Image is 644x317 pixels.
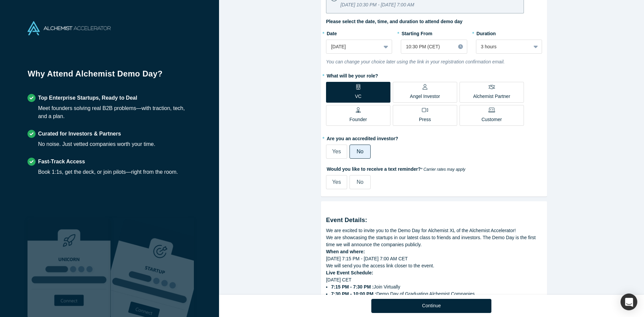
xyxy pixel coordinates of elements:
[38,140,155,148] div: No noise. Just vetted companies worth your time.
[473,93,510,100] p: Alchemist Partner
[421,167,466,172] em: * Carrier rates may apply
[357,149,363,154] span: No
[38,159,85,164] strong: Fast-Track Access
[326,70,542,80] label: What will be your role?
[38,104,191,120] div: Meet founders solving real B2B problems—with traction, tech, and a plan.
[357,179,363,185] span: No
[326,133,542,142] label: Are you an accredited investor?
[331,291,376,297] strong: 7:30 PM - 10:00 PM :
[401,28,432,37] label: Starting From
[326,28,392,37] label: Date
[38,131,121,137] strong: Curated for Investors & Partners
[410,93,440,100] p: Angel Investor
[38,95,137,101] strong: Top Enterprise Startups, Ready to Deal
[355,93,361,100] p: VC
[326,262,542,269] div: We will send you the access link closer to the event.
[331,284,374,289] strong: 7:15 PM - 7:30 PM :
[326,217,367,223] strong: Event Details:
[350,116,367,123] p: Founder
[476,28,542,37] label: Duration
[326,227,542,234] div: We are excited to invite you to the Demo Day for Alchemist XL of the Alchemist Accelerator!
[326,59,505,64] i: You can change your choice later using the link in your registration confirmation email.
[481,116,502,123] p: Customer
[28,21,111,35] img: Alchemist Accelerator Logo
[38,168,178,176] div: Book 1:1s, get the deck, or join pilots—right from the room.
[332,179,341,185] span: Yes
[326,234,542,248] div: We are showcasing the startups in our latest class to friends and investors. The Demo Day is the ...
[331,290,542,298] li: Demo Day of Graduating Alchemist Companies
[111,218,194,317] img: Prism AI
[326,255,542,262] div: [DATE] 7:15 PM - [DATE] 7:00 AM CET
[419,116,431,123] p: Press
[326,163,542,173] label: Would you like to receive a text reminder?
[326,270,373,275] strong: Live Event Schedule:
[28,68,191,85] h1: Why Attend Alchemist Demo Day?
[326,18,463,25] label: Please select the date, time, and duration to attend demo day
[331,283,542,290] li: Join Virtually
[28,218,111,317] img: Robust Technologies
[371,299,491,313] button: Continue
[326,249,365,254] strong: When and where:
[340,2,414,7] i: [DATE] 10:30 PM - [DATE] 7:00 AM
[332,149,341,154] span: Yes
[326,276,542,298] div: [DATE] CET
